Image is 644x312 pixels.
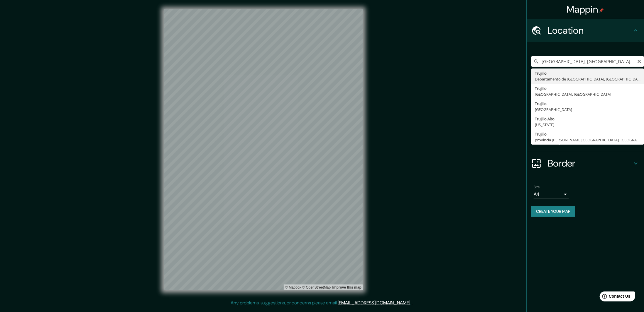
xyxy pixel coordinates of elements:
div: Layout [527,128,644,152]
div: A4 [534,190,569,199]
div: Trujillo [535,131,640,137]
div: [GEOGRAPHIC_DATA], [GEOGRAPHIC_DATA] [535,91,640,97]
div: Trujillo [535,101,640,107]
p: Any problems, suggestions, or concerns please email . [231,299,411,306]
button: Create your map [531,206,575,217]
a: Mapbox [285,285,301,289]
label: Size [534,185,540,190]
div: Trujillo Alto [535,116,640,122]
div: Location [527,19,644,42]
button: Clear [637,58,642,64]
div: Departamento de [GEOGRAPHIC_DATA], [GEOGRAPHIC_DATA] [535,76,640,82]
div: Style [527,105,644,128]
div: Pins [527,81,644,105]
h4: Layout [548,134,632,146]
div: [GEOGRAPHIC_DATA] [535,107,640,112]
a: Map feedback [332,285,361,289]
input: Pick your city or area [531,56,644,67]
div: Trujillo [535,70,640,76]
h4: Border [548,157,632,169]
div: . [411,299,412,306]
div: [US_STATE] [535,122,640,128]
iframe: Help widget launcher [592,289,638,306]
canvas: Map [164,9,363,290]
h4: Location [548,25,632,36]
a: OpenStreetMap [302,285,331,289]
img: pin-icon.png [599,8,604,13]
div: Border [527,152,644,175]
div: . [412,299,413,306]
div: provincia [PERSON_NAME][GEOGRAPHIC_DATA], [GEOGRAPHIC_DATA] [535,137,640,143]
div: Trujillo [535,85,640,91]
h4: Mappin [567,4,604,15]
a: [EMAIL_ADDRESS][DOMAIN_NAME] [338,300,410,306]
